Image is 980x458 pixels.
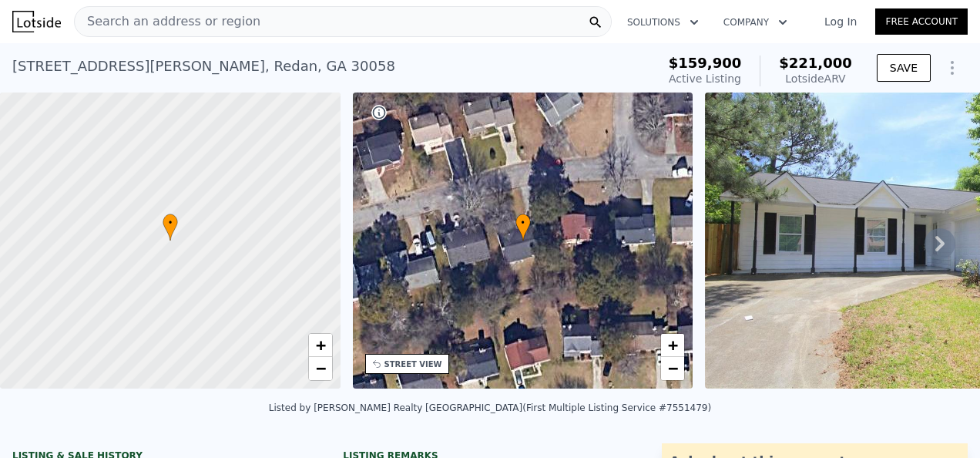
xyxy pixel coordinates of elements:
span: − [668,359,678,378]
img: Lotside [12,11,61,32]
button: Company [711,8,800,36]
a: Free Account [875,8,968,35]
span: • [515,216,531,230]
span: Search an address or region [75,12,260,31]
div: [STREET_ADDRESS][PERSON_NAME] , Redan , GA 30058 [12,56,395,77]
button: Solutions [615,8,711,36]
div: • [163,214,178,241]
a: Log In [806,14,875,29]
a: Zoom out [661,357,684,380]
span: + [315,335,325,355]
div: Lotside ARV [779,71,852,86]
a: Zoom out [309,357,332,380]
a: Zoom in [309,334,332,357]
span: + [668,335,678,355]
a: Zoom in [661,334,684,357]
span: $159,900 [669,55,742,71]
span: • [163,216,178,230]
button: SAVE [877,54,931,82]
span: − [315,359,325,378]
span: Active Listing [669,72,741,85]
div: Listed by [PERSON_NAME] Realty [GEOGRAPHIC_DATA] (First Multiple Listing Service #7551479) [269,402,711,413]
button: Show Options [937,52,968,83]
div: • [515,214,531,241]
span: $221,000 [779,55,852,71]
div: STREET VIEW [384,359,442,370]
